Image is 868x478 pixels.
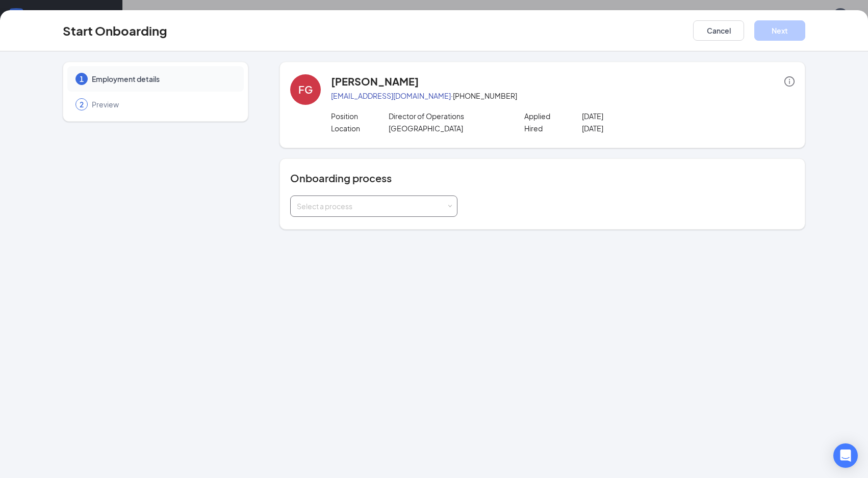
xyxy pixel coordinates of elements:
div: FG [298,82,313,97]
p: Applied [524,111,582,121]
p: · [PHONE_NUMBER] [331,91,795,101]
span: 1 [80,74,84,84]
p: [GEOGRAPHIC_DATA] [389,123,504,133]
span: Employment details [92,74,234,84]
a: [EMAIL_ADDRESS][DOMAIN_NAME] [331,91,451,100]
p: Location [331,123,389,133]
p: Director of Operations [389,111,504,121]
h4: [PERSON_NAME] [331,74,419,89]
p: [DATE] [582,111,698,121]
span: 2 [80,99,84,109]
button: Next [754,20,805,41]
p: Hired [524,123,582,133]
h3: Start Onboarding [63,22,167,39]
span: info-circle [784,76,795,87]
p: [DATE] [582,123,698,133]
div: Select a process [297,201,446,211]
button: Cancel [693,20,744,41]
p: Position [331,111,389,121]
span: Preview [92,99,234,109]
h4: Onboarding process [290,171,795,185]
div: Open Intercom Messenger [833,443,858,468]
